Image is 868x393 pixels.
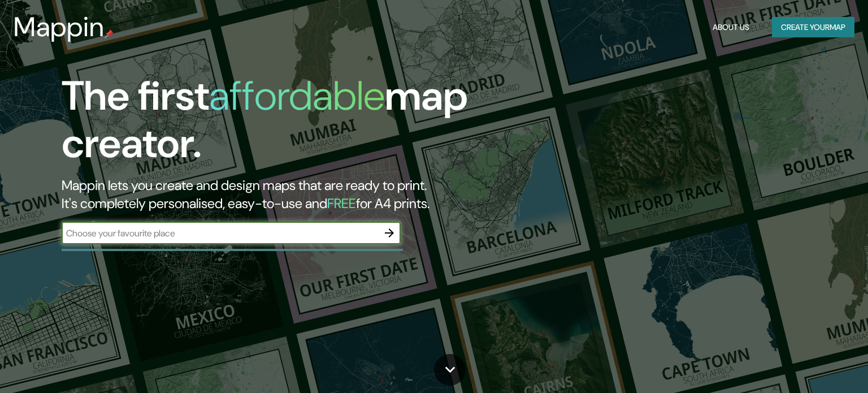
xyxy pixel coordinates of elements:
button: About Us [708,17,754,38]
h3: Mappin [14,11,105,43]
input: Choose your favourite place [62,227,378,240]
button: Create yourmap [772,17,854,38]
h5: FREE [327,195,356,212]
h1: affordable [209,70,385,122]
h1: The first map creator. [62,72,496,176]
h2: Mappin lets you create and design maps that are ready to print. It's completely personalised, eas... [62,176,496,213]
img: mappin-pin [105,29,114,38]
